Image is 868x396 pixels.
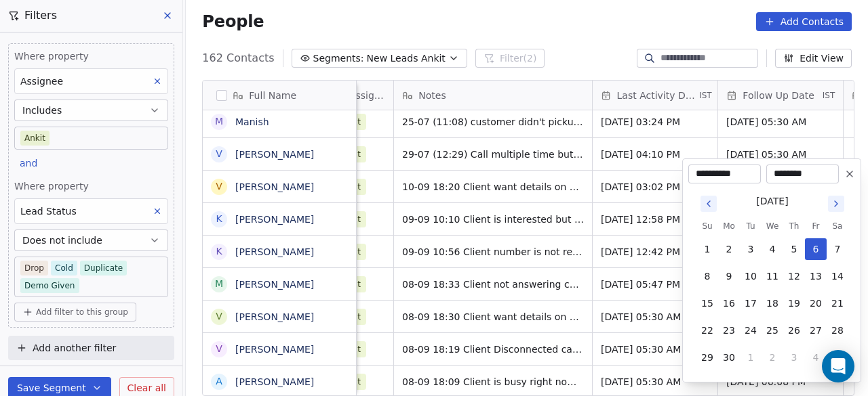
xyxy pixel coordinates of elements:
button: 20 [805,292,827,314]
button: 28 [827,320,848,341]
button: 9 [718,265,740,287]
button: 8 [696,265,718,287]
button: 10 [740,265,762,287]
button: 1 [696,238,718,260]
button: 2 [762,347,783,368]
button: 19 [783,292,805,314]
button: 27 [805,320,827,341]
button: 30 [718,347,740,368]
button: 2 [718,238,740,260]
button: 4 [805,347,827,368]
button: 6 [805,238,827,260]
button: Go to next month [827,194,846,213]
button: 3 [783,347,805,368]
button: 26 [783,320,805,341]
button: 29 [696,347,718,368]
button: 22 [696,320,718,341]
button: 5 [783,238,805,260]
th: Wednesday [762,219,783,233]
button: 16 [718,292,740,314]
th: Monday [718,219,740,233]
button: 23 [718,320,740,341]
button: 7 [827,238,848,260]
button: 4 [762,238,783,260]
button: 15 [696,292,718,314]
button: 11 [762,265,783,287]
th: Thursday [783,219,805,233]
button: 5 [827,347,848,368]
th: Saturday [827,219,848,233]
button: 1 [740,347,762,368]
button: 12 [783,265,805,287]
th: Tuesday [740,219,762,233]
button: 13 [805,265,827,287]
th: Sunday [696,219,718,233]
button: 17 [740,292,762,314]
button: 14 [827,265,848,287]
div: [DATE] [756,194,788,208]
button: Go to previous month [699,194,718,213]
button: 24 [740,320,762,341]
button: 3 [740,238,762,260]
button: 21 [827,292,848,314]
th: Friday [805,219,827,233]
button: 18 [762,292,783,314]
button: 25 [762,320,783,341]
